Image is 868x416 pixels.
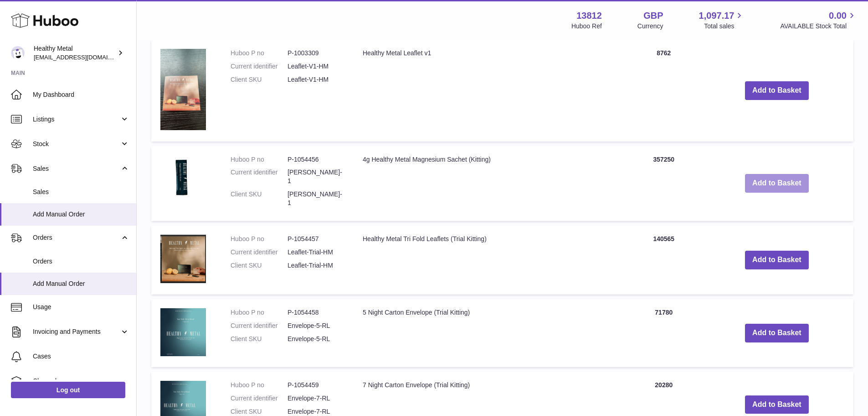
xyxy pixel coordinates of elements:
dt: Client SKU [231,261,288,270]
span: Usage [33,303,129,311]
td: Healthy Metal Leaflet v1 [354,40,627,142]
img: 4g Healthy Metal Magnesium Sachet (Kitting) [160,155,206,199]
dd: Envelope-5-RL [288,335,344,343]
a: 0.00 AVAILABLE Stock Total [780,10,857,31]
span: Listings [33,115,120,124]
dd: P-1003309 [288,49,344,58]
dd: P-1054458 [288,308,344,317]
dt: Current identifier [231,168,288,185]
dd: Envelope-7-RL [288,407,344,416]
div: Currency [637,22,663,31]
span: Stock [33,140,120,148]
span: Channels [33,377,129,385]
span: Sales [33,164,120,173]
button: Add to Basket [745,251,809,269]
span: AVAILABLE Stock Total [780,22,857,31]
dd: [PERSON_NAME]-1 [288,190,344,207]
td: 4g Healthy Metal Magnesium Sachet (Kitting) [354,146,627,221]
span: Total sales [704,22,745,31]
dt: Client SKU [231,75,288,84]
span: 1,097.17 [699,10,734,22]
a: 1,097.17 Total sales [699,10,745,31]
img: Healthy Metal Leaflet v1 [160,49,206,130]
button: Add to Basket [745,174,809,193]
div: Huboo Ref [571,22,602,31]
span: Cases [33,352,129,361]
span: My Dashboard [33,90,129,99]
td: 71780 [627,299,700,368]
button: Add to Basket [745,395,809,414]
dt: Huboo P no [231,155,288,164]
dt: Huboo P no [231,49,288,58]
dt: Huboo P no [231,381,288,390]
td: 140565 [627,226,700,295]
span: [EMAIL_ADDRESS][DOMAIN_NAME] [34,53,134,61]
button: Add to Basket [745,324,809,342]
dt: Current identifier [231,321,288,330]
a: Log out [11,382,125,398]
td: 8762 [627,40,700,142]
dd: Leaflet-Trial-HM [288,261,344,270]
dt: Current identifier [231,62,288,71]
dd: P-1054459 [288,381,344,390]
dt: Client SKU [231,190,288,207]
span: Orders [33,233,120,242]
td: 357250 [627,146,700,221]
span: Add Manual Order [33,279,129,288]
td: 5 Night Carton Envelope (Trial Kitting) [354,299,627,368]
dt: Current identifier [231,248,288,257]
button: Add to Basket [745,81,809,100]
dd: P-1054457 [288,235,344,243]
span: Orders [33,257,129,266]
div: Healthy Metal [34,44,116,62]
span: Add Manual Order [33,210,129,219]
dt: Current identifier [231,394,288,403]
td: Healthy Metal Tri Fold Leaflets (Trial Kitting) [354,226,627,295]
dd: [PERSON_NAME]-1 [288,168,344,185]
dt: Client SKU [231,407,288,416]
dt: Huboo P no [231,308,288,317]
strong: GBP [643,10,663,22]
span: Invoicing and Payments [33,327,120,336]
img: Healthy Metal Tri Fold Leaflets (Trial Kitting) [160,235,206,283]
dt: Huboo P no [231,235,288,243]
dt: Client SKU [231,335,288,343]
img: internalAdmin-13812@internal.huboo.com [11,46,25,60]
strong: 13812 [576,10,602,22]
span: 0.00 [829,10,847,22]
dd: P-1054456 [288,155,344,164]
dd: Envelope-5-RL [288,321,344,330]
dd: Leaflet-V1-HM [288,62,344,71]
dd: Leaflet-Trial-HM [288,248,344,257]
img: 5 Night Carton Envelope (Trial Kitting) [160,308,206,356]
dd: Envelope-7-RL [288,394,344,403]
dd: Leaflet-V1-HM [288,75,344,84]
span: Sales [33,188,129,196]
